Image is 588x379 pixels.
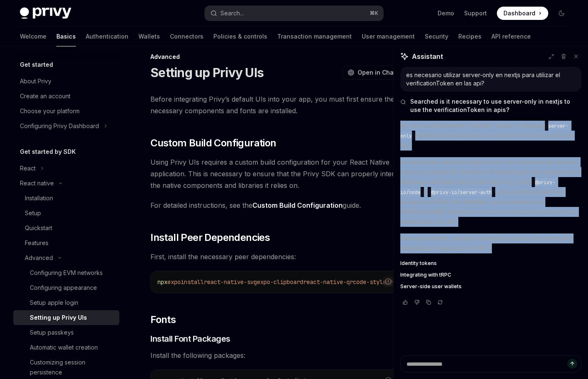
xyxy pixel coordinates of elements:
[400,233,581,253] p: Para más detalles, puedes consultar las guías sobre tokens de identidad e integración con tRPC.
[410,97,581,114] span: Searched is it necessary to use server-only in nextjs to use the verificationToken in apis?
[30,313,87,323] div: Setting up Privy UIs
[20,163,36,173] div: React
[567,359,577,369] button: Send message
[503,9,535,17] span: Dashboard
[13,250,119,265] button: Toggle Advanced section
[257,278,303,286] span: expo-clipboard
[150,333,230,345] span: Install Font Packages
[150,93,427,117] span: Before integrating Privy’s default UIs into your app, you must first ensure the necessary compone...
[412,298,422,306] button: Vote that response was not good
[435,298,445,306] button: Reload last chat
[497,7,548,20] a: Dashboard
[20,121,99,131] div: Configuring Privy Dashboard
[400,121,581,151] p: No, no es estrictamente necesario utilizar el paquete de Next.js para verificar un token de Privy...
[13,325,119,340] a: Setup passkeys
[400,179,555,196] span: @privy-io/node
[491,27,531,46] a: API reference
[20,60,53,70] h5: Get started
[25,193,53,203] div: Installation
[181,278,204,286] span: install
[20,106,80,116] div: Choose your platform
[13,89,119,104] a: Create an account
[400,355,581,372] textarea: Ask a question...
[213,27,267,46] a: Policies & controls
[458,27,482,46] a: Recipes
[170,27,203,46] a: Connectors
[20,91,70,101] div: Create an account
[25,238,48,248] div: Features
[400,272,451,278] span: Integrating with tRPC
[20,178,54,188] div: React native
[220,8,244,18] div: Search...
[13,340,119,355] a: Automatic wallet creation
[13,236,119,250] a: Features
[56,27,76,46] a: Basics
[13,104,119,119] a: Choose your platform
[30,357,114,377] div: Customizing session persistence
[150,313,176,326] span: Fonts
[20,147,76,157] h5: Get started by SDK
[438,9,454,17] a: Demo
[431,189,492,196] span: @privy-io/server-auth
[400,283,581,290] a: Server-side user wallets
[423,298,433,306] button: Copy chat response
[204,278,257,286] span: react-native-svg
[150,231,270,244] span: Install Peer Dependencies
[150,53,427,61] div: Advanced
[13,295,119,310] a: Setup apple login
[20,7,71,19] img: dark logo
[86,27,128,46] a: Authentication
[157,278,167,286] span: npx
[20,27,46,46] a: Welcome
[362,27,415,46] a: User management
[303,278,390,286] span: react-native-qrcode-styled
[370,10,378,17] span: ⌘ K
[30,298,78,308] div: Setup apple login
[13,310,119,325] a: Setting up Privy UIs
[358,68,408,77] span: Open in ChatGPT
[412,51,443,61] span: Assistant
[13,280,119,295] a: Configuring appearance
[400,97,581,114] button: Searched is it necessary to use server-only in nextjs to use the verificationToken in apis?
[400,272,581,278] a: Integrating with tRPC
[252,201,343,210] a: Custom Build Configuration
[13,206,119,221] a: Setup
[150,65,264,80] h1: Setting up Privy UIs
[406,71,576,87] div: es necesario utilizar server-only en nextjs para utilizar el verificationToken en las api?
[13,191,119,206] a: Installation
[13,221,119,236] a: Quickstart
[25,253,53,263] div: Advanced
[400,283,462,290] span: Server-side user wallets
[30,283,97,293] div: Configuring appearance
[555,7,568,20] button: Toggle dark mode
[425,27,448,46] a: Security
[20,76,51,86] div: About Privy
[150,156,427,191] span: Using Privy UIs requires a custom build configuration for your React Native application. This is ...
[30,328,74,338] div: Setup passkeys
[138,27,160,46] a: Wallets
[383,276,394,287] button: Report incorrect code
[400,298,410,306] button: Vote that response was good
[13,74,119,89] a: About Privy
[150,251,427,262] span: First, install the necessary peer dependencies:
[277,27,352,46] a: Transaction management
[150,136,276,150] span: Custom Build Configuration
[30,343,98,352] div: Automatic wallet creation
[25,208,41,218] div: Setup
[205,6,383,21] button: Open search
[13,161,119,176] button: Toggle React section
[400,260,437,267] span: Identity tokens
[13,176,119,191] button: Toggle React native section
[400,157,581,227] p: La verificación del token debe ocurrir en un entorno de servidor, como una ruta de API de Next.js...
[13,265,119,280] a: Configuring EVM networks
[30,268,103,278] div: Configuring EVM networks
[150,199,427,211] span: For detailed instructions, see the guide.
[25,223,52,233] div: Quickstart
[13,119,119,134] button: Toggle Configuring Privy Dashboard section
[400,260,581,267] a: Identity tokens
[342,66,413,80] button: Open in ChatGPT
[167,278,181,286] span: expo
[464,9,487,17] a: Support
